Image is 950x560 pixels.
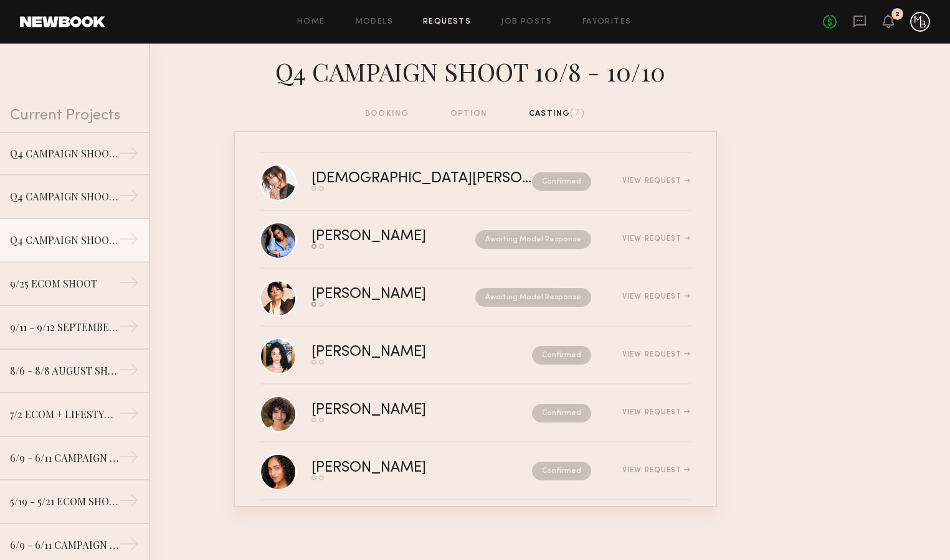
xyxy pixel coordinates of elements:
div: 9/25 ECOM SHOOT [10,276,118,291]
div: → [118,273,139,297]
div: 9/11 - 9/12 SEPTEMBER SHOOT [10,320,118,335]
div: → [118,143,139,168]
div: 6/9 - 6/11 CAMPAIGN SHOOT (2) [10,450,118,465]
div: [PERSON_NAME] [311,345,479,360]
div: [PERSON_NAME] [311,461,479,475]
div: View Request [622,293,690,301]
div: → [118,490,139,515]
a: Requests [423,18,471,26]
div: → [118,360,139,385]
div: Q4 CAMPAIGN SHOOT 10/8 - 10/10 [234,54,717,87]
a: [DEMOGRAPHIC_DATA][PERSON_NAME]ConfirmedView Request [260,153,691,211]
div: View Request [622,467,690,474]
a: Favorites [582,18,632,26]
div: [PERSON_NAME] [311,403,479,418]
div: → [118,185,139,210]
nb-request-status: Confirmed [532,404,591,422]
div: Q4 CAMPAIGN SHOOT 10/8 - 10/10 [10,233,118,248]
nb-request-status: Awaiting Model Response [475,230,591,249]
div: View Request [622,409,690,416]
a: [PERSON_NAME]ConfirmedView Request [260,385,691,442]
div: [PERSON_NAME] [311,230,451,244]
div: → [118,403,139,428]
div: View Request [622,235,690,243]
div: Q4 CAMPAIGN SHOOT 10/8 - 10/10 [10,189,118,204]
div: → [118,534,139,559]
div: [PERSON_NAME] [311,287,451,302]
nb-request-status: Confirmed [532,172,591,191]
div: View Request [622,177,690,185]
a: [PERSON_NAME]Awaiting Model ResponseView Request [260,269,691,327]
div: 6/9 - 6/11 CAMPAIGN SHOOT [10,538,118,553]
a: Models [355,18,393,26]
a: [PERSON_NAME]ConfirmedView Request [260,327,691,385]
div: Q4 CAMPAIGN SHOOTS 10/8 - 10/10 [10,146,118,161]
nb-request-status: Confirmed [532,462,591,480]
div: → [118,316,139,341]
nb-request-status: Confirmed [532,346,591,365]
div: 5/19 - 5/21 ECOM SHOOT [10,494,118,509]
a: [PERSON_NAME]ConfirmedView Request [260,442,691,500]
a: Home [297,18,325,26]
div: 8/6 - 8/8 AUGUST SHOOT [10,363,118,378]
nb-request-status: Awaiting Model Response [475,288,591,307]
div: 7/2 ECOM + LIFESTYLE SHOOT [10,407,118,422]
div: → [118,229,139,254]
a: Job Posts [501,18,553,26]
div: View Request [622,351,690,358]
div: 2 [895,11,900,18]
a: [PERSON_NAME]Awaiting Model ResponseView Request [260,211,691,269]
div: → [118,447,139,472]
div: [DEMOGRAPHIC_DATA][PERSON_NAME] [311,172,532,186]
